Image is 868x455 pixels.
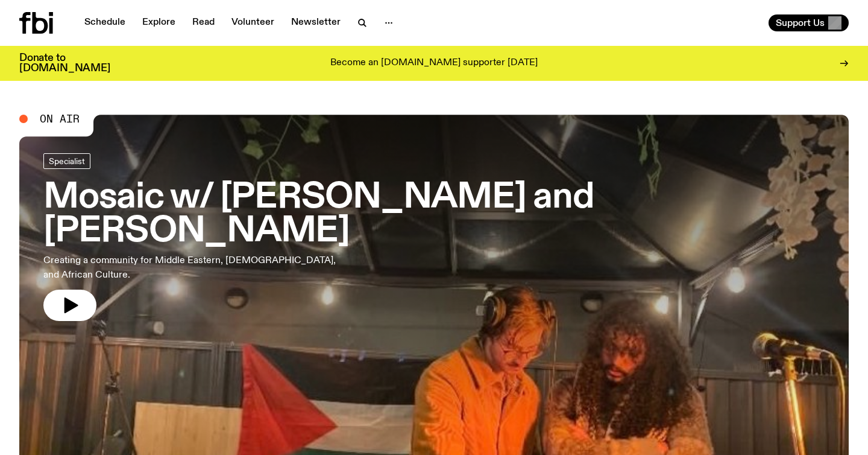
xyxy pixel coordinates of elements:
[135,14,183,31] a: Explore
[769,14,849,31] button: Support Us
[43,181,825,249] h3: Mosaic w/ [PERSON_NAME] and [PERSON_NAME]
[77,14,133,31] a: Schedule
[49,156,85,165] span: Specialist
[19,53,110,74] h3: Donate to [DOMAIN_NAME]
[330,58,538,69] p: Become an [DOMAIN_NAME] supporter [DATE]
[43,253,352,282] p: Creating a community for Middle Eastern, [DEMOGRAPHIC_DATA], and African Culture.
[40,113,80,124] span: On Air
[43,153,825,321] a: Mosaic w/ [PERSON_NAME] and [PERSON_NAME]Creating a community for Middle Eastern, [DEMOGRAPHIC_DA...
[224,14,281,31] a: Volunteer
[43,153,90,169] a: Specialist
[185,14,222,31] a: Read
[776,17,825,28] span: Support Us
[284,14,348,31] a: Newsletter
